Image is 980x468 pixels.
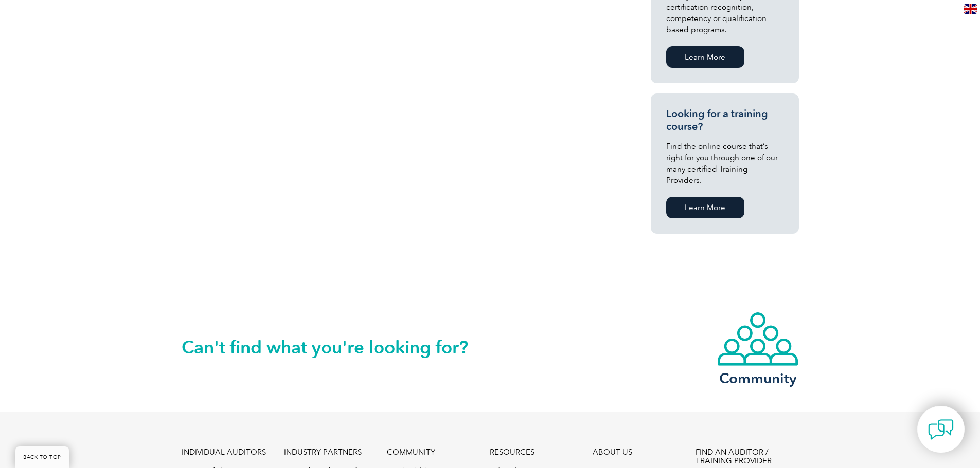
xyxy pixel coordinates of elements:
[666,107,783,133] h3: Looking for a training course?
[717,311,799,385] a: Community
[717,372,799,385] h3: Community
[717,311,799,367] img: icon-community.webp
[666,141,783,186] p: Find the online course that’s right for you through one of our many certified Training Providers.
[15,446,69,468] a: BACK TO TOP
[928,417,954,442] img: contact-chat.png
[666,197,744,218] a: Learn More
[182,339,490,355] h2: Can't find what you're looking for?
[696,448,798,465] a: FIND AN AUDITOR / TRAINING PROVIDER
[490,448,534,457] a: RESOURCES
[964,4,977,14] img: en
[593,448,632,457] a: ABOUT US
[284,448,362,457] a: INDUSTRY PARTNERS
[666,46,744,68] a: Learn More
[387,448,435,457] a: COMMUNITY
[182,448,266,457] a: INDIVIDUAL AUDITORS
